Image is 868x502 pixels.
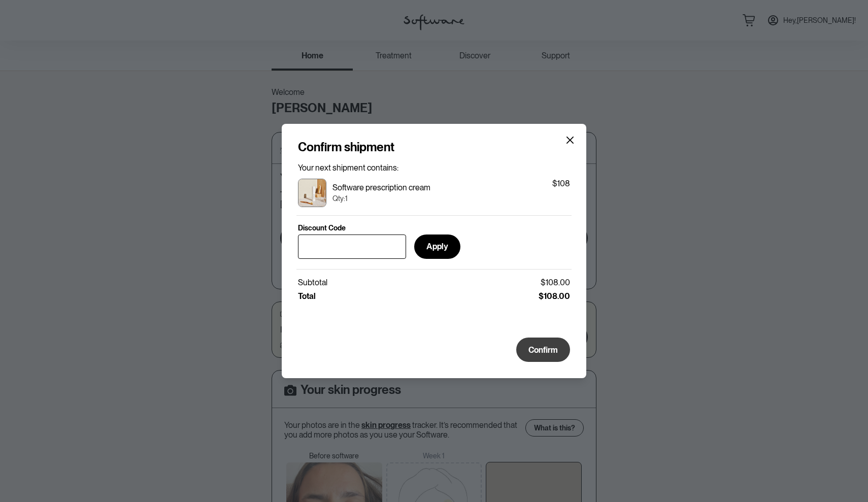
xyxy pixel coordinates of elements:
[528,345,558,355] span: Confirm
[298,179,326,207] img: ckrjxa58r00013h5xwe9s3e5z.jpg
[298,140,394,155] h4: Confirm shipment
[516,338,570,362] button: Confirm
[332,183,430,192] p: Software prescription cream
[414,235,460,259] button: Apply
[298,224,346,232] p: Discount Code
[298,163,570,173] p: Your next shipment contains:
[541,278,570,287] p: $108.00
[566,136,574,144] button: Close
[332,194,430,203] p: Qty: 1
[552,179,570,207] p: $108
[298,291,316,301] p: Total
[539,291,570,301] p: $108.00
[298,278,327,287] p: Subtotal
